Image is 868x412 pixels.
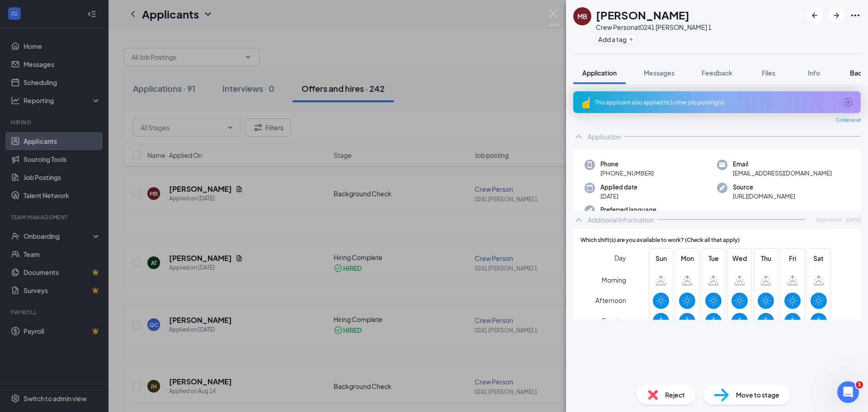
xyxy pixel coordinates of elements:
[828,7,844,24] button: ArrowRight
[588,132,621,141] div: Application
[733,169,832,178] span: [EMAIL_ADDRESS][DOMAIN_NAME]
[762,69,775,77] span: Files
[846,216,861,223] span: [DATE]
[736,390,779,400] span: Move to stage
[837,381,859,403] iframe: Intercom live chat
[843,97,854,108] svg: ArrowCircle
[731,253,748,263] span: Wed
[758,253,774,263] span: Thu
[588,215,654,224] div: Additional Information
[628,37,634,42] svg: Plus
[602,313,626,329] span: Evening
[582,69,617,77] span: Application
[600,169,654,178] span: [PHONE_NUMBER]
[596,7,689,23] h1: [PERSON_NAME]
[596,23,712,32] div: Crew Person at 0241 [PERSON_NAME] 1
[665,390,685,400] span: Reject
[573,131,584,142] svg: ChevronUp
[856,381,863,388] span: 1
[600,192,637,201] span: [DATE]
[679,253,695,263] span: Mon
[595,99,837,106] div: This applicant also applied to 1 other job posting(s)
[809,10,820,21] svg: ArrowLeftNew
[816,216,842,223] span: Submitted:
[784,253,801,263] span: Fri
[836,117,861,124] span: Collapse all
[595,292,626,308] span: Afternoon
[831,10,842,21] svg: ArrowRight
[600,160,654,169] span: Phone
[614,253,626,263] span: Day
[808,69,820,77] span: Info
[644,69,675,77] span: Messages
[580,236,740,245] span: Which shift(s) are you available to work? (Check all that apply)
[807,7,823,24] button: ArrowLeftNew
[577,12,587,21] div: MB
[702,69,732,77] span: Feedback
[596,34,636,44] button: PlusAdd a tag
[733,183,795,192] span: Source
[573,214,584,225] svg: ChevronUp
[850,10,861,21] svg: Ellipses
[811,253,827,263] span: Sat
[733,192,795,201] span: [URL][DOMAIN_NAME]
[705,253,722,263] span: Tue
[602,272,626,288] span: Morning
[733,160,832,169] span: Email
[653,253,669,263] span: Sun
[600,183,637,192] span: Applied date
[600,205,656,214] span: Preferred language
